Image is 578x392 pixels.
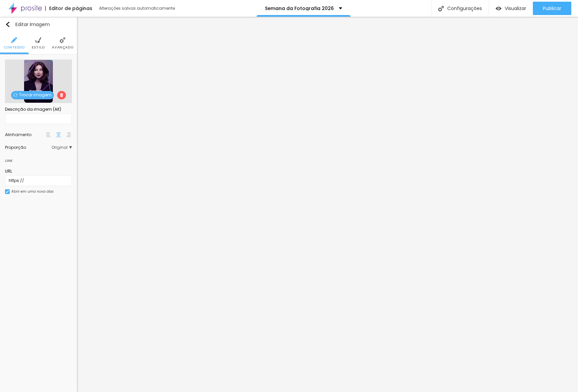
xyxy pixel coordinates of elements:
img: view-1.svg [496,6,501,11]
img: Icone [5,22,10,27]
div: Link [5,157,13,164]
button: Visualizar [489,2,533,15]
div: Alterações salvas automaticamente [99,6,176,10]
div: Descrição da imagem (Alt) [5,106,72,112]
span: Avançado [52,46,73,49]
img: Icone [60,37,66,43]
span: Visualizar [505,6,526,11]
div: URL [5,168,72,174]
span: Publicar [543,6,561,11]
img: Icone [6,190,9,193]
div: Link [5,153,72,165]
div: Alinhamento [5,133,45,137]
img: Icone [11,37,17,43]
img: paragraph-right-align.svg [66,132,71,137]
div: Editar Imagem [5,22,50,27]
img: Icone [13,93,17,97]
span: Conteúdo [4,46,25,49]
span: Estilo [32,46,45,49]
span: Original [52,145,72,150]
p: Semana da Fotografia 2026 [265,6,334,11]
iframe: Editor [77,17,578,392]
button: Publicar [533,2,571,15]
div: Proporção [5,145,52,150]
img: Icone [438,6,444,11]
div: Editor de páginas [45,6,92,11]
img: paragraph-left-align.svg [46,132,51,137]
img: paragraph-center-align.svg [56,132,61,137]
span: Trocar imagem [11,91,54,99]
img: Icone [60,93,64,97]
img: Icone [35,37,41,43]
div: Abrir em uma nova aba [11,190,54,193]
